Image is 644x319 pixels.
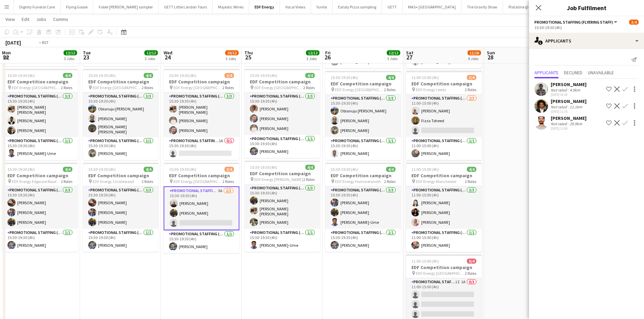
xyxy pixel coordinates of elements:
[22,16,29,22] span: Edit
[551,104,568,109] div: Not rated
[534,70,558,75] span: Applicants
[50,15,71,24] a: Comms
[551,109,587,114] div: [DATE] 11:25
[503,0,572,14] button: Platatine @ [GEOGRAPHIC_DATA]
[551,126,587,131] div: [DATE] 11:09
[529,3,644,12] h3: Job Fulfilment
[551,92,587,97] div: [DATE] 18:38
[5,39,21,46] div: [DATE]
[280,0,311,14] button: Vocal Views
[564,70,582,75] span: Declined
[629,20,639,25] span: 3/4
[33,15,49,24] a: Jobs
[19,15,32,24] a: Edit
[382,0,403,14] button: GETT
[568,121,583,126] div: 29.9km
[529,33,644,49] div: Applicants
[551,81,587,87] div: [PERSON_NAME]
[53,16,68,22] span: Comms
[333,0,382,14] button: Eataly Pizza sampling
[36,16,46,22] span: Jobs
[159,0,213,14] button: GETT Little London Tours
[14,0,61,14] button: Dignity Funeral Care
[249,0,280,14] button: EDF Energy
[93,0,159,14] button: Faber [PERSON_NAME] sampler
[534,25,639,30] div: 15:30-19:30 (4h)
[551,87,568,92] div: Not rated
[42,40,49,45] div: BST
[213,0,249,14] button: Majestic Wines
[311,0,333,14] button: Yuvite
[568,87,581,92] div: 4.9km
[551,98,587,104] div: [PERSON_NAME]
[5,16,15,22] span: View
[61,0,93,14] button: Flying Goose
[403,0,461,14] button: MAS+ [GEOGRAPHIC_DATA]
[3,15,18,24] a: View
[568,104,583,109] div: 11.1km
[534,20,618,25] button: Promotional Staffing (Flyering Staff)
[461,0,503,14] button: The Gravity Show
[551,121,568,126] div: Not rated
[534,20,613,25] span: Promotional Staffing (Flyering Staff)
[551,115,587,121] div: [PERSON_NAME]
[588,70,614,75] span: Unavailable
